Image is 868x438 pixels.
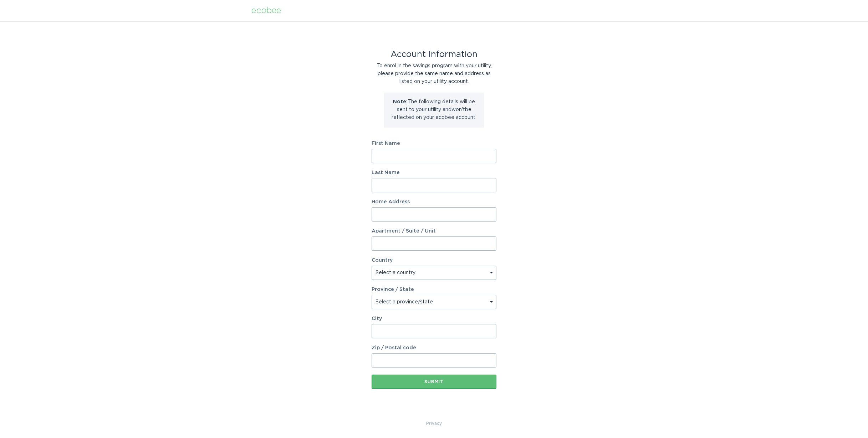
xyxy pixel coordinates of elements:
[372,199,496,204] label: Home Address
[372,170,496,175] label: Last Name
[372,287,414,292] label: Province / State
[251,7,281,15] div: ecobee
[372,316,496,321] label: City
[372,375,496,389] button: Submit
[389,98,479,121] p: The following details will be sent to your utility and won't be reflected on your ecobee account.
[372,62,496,85] div: To enrol in the savings program with your utility, please provide the same name and address as li...
[372,258,393,263] label: Country
[372,141,496,146] label: First Name
[393,99,408,104] strong: Note:
[375,380,493,384] div: Submit
[372,345,496,350] label: Zip / Postal code
[372,51,496,58] div: Account Information
[426,419,442,427] a: Privacy Policy & Terms of Use
[372,229,496,234] label: Apartment / Suite / Unit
